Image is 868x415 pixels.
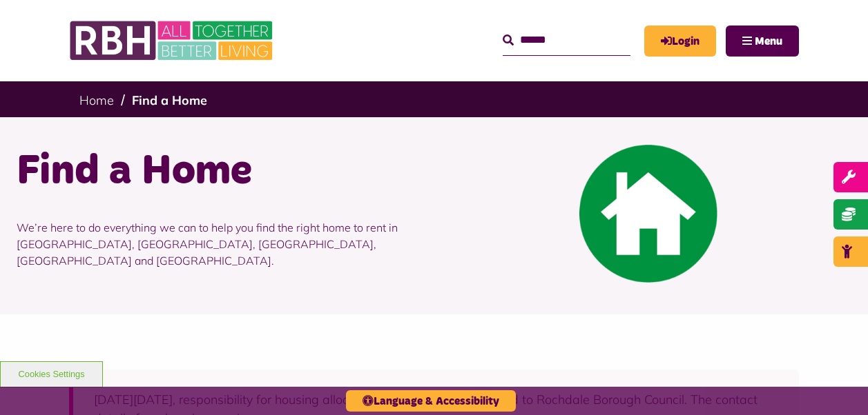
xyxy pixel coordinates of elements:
a: Home [79,92,114,108]
p: We’re here to do everything we can to help you find the right home to rent in [GEOGRAPHIC_DATA], ... [17,199,424,290]
a: Find a Home [132,92,207,108]
button: Language & Accessibility [346,390,516,412]
iframe: Netcall Web Assistant for live chat [806,353,868,415]
img: Find A Home [579,145,717,283]
a: MyRBH [644,26,716,57]
h1: Find a Home [17,145,424,199]
img: RBH [69,14,276,68]
button: Navigation [726,26,799,57]
span: Menu [755,36,782,47]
